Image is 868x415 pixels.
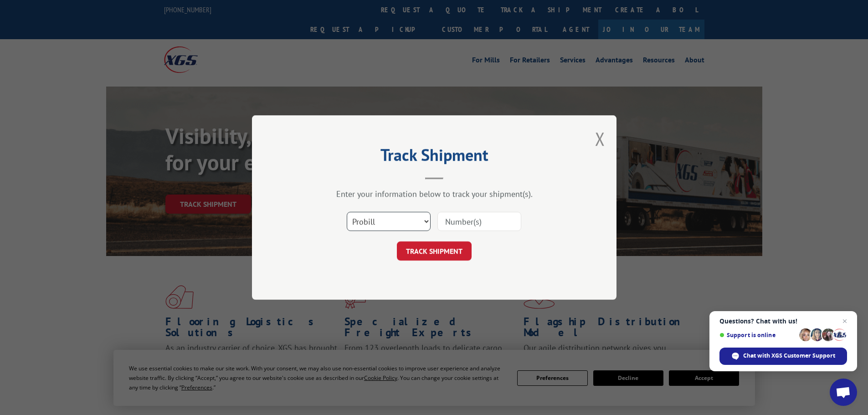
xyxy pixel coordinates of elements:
[719,348,847,365] div: Chat with XGS Customer Support
[298,149,571,166] h2: Track Shipment
[839,316,850,327] span: Close chat
[595,127,605,151] button: Close modal
[298,189,571,199] div: Enter your information below to track your shipment(s).
[719,332,796,338] span: Support is online
[719,318,847,325] span: Questions? Chat with us!
[830,379,857,406] div: Open chat
[397,241,472,261] button: TRACK SHIPMENT
[437,212,521,231] input: Number(s)
[743,352,835,360] span: Chat with XGS Customer Support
